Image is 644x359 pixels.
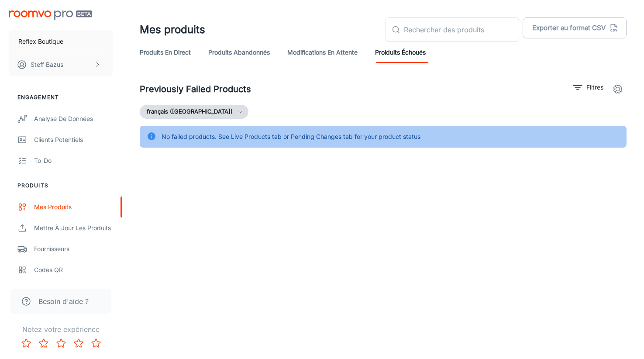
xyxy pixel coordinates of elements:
[34,156,113,166] div: To-do
[9,30,113,53] button: Reflex Boutique
[31,60,63,69] p: Steff Bazus
[140,42,191,63] a: Produits en direct
[162,128,420,145] div: No failed products. See Live Products tab or Pending Changes tab for your product status
[571,80,606,94] button: filter
[586,83,603,92] p: Filtres
[208,42,270,63] a: Produits abandonnés
[140,105,248,119] button: français ([GEOGRAPHIC_DATA])
[375,42,426,63] a: Proiduits Échoués
[287,42,358,63] a: Modifications en attente
[140,22,205,38] h1: Mes produits
[609,80,627,98] button: settings
[18,37,63,46] p: Reflex Boutique
[523,17,627,38] button: Exporter au format CSV
[9,53,113,76] button: Steff Bazus
[34,135,113,145] div: Clients potentiels
[140,83,251,96] h2: Previously Failed Products
[404,17,519,42] input: Rechercher des produits
[34,114,113,124] div: Analyse de données
[9,10,92,20] img: Roomvo PRO Beta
